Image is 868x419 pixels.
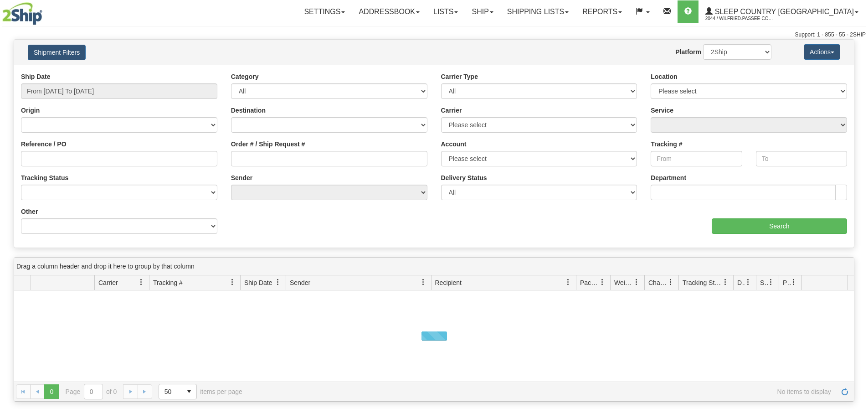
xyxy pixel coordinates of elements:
[705,14,774,23] span: 2044 / Wilfried.Passee-Coutrin
[225,274,240,290] a: Tracking # filter column settings
[675,47,701,57] label: Platform
[614,278,633,287] span: Weight
[441,173,487,182] label: Delivery Status
[837,384,852,399] a: Refresh
[718,274,733,290] a: Tracking Status filter column settings
[164,387,176,396] span: 50
[760,278,768,287] span: Shipment Issues
[847,163,867,256] iframe: chat widget
[231,72,259,81] label: Category
[651,106,673,115] label: Service
[426,0,465,23] a: Lists
[21,173,68,182] label: Tracking Status
[804,44,840,60] button: Actions
[712,218,847,234] input: Search
[231,173,252,182] label: Sender
[297,0,352,23] a: Settings
[740,274,756,290] a: Delivery Status filter column settings
[231,140,305,149] label: Order # / Ship Request #
[783,278,791,287] span: Pickup Status
[580,278,599,287] span: Packages
[21,207,38,216] label: Other
[290,278,310,287] span: Sender
[663,274,678,290] a: Charge filter column settings
[651,72,677,81] label: Location
[629,274,644,290] a: Weight filter column settings
[44,384,59,399] span: Page 0
[786,274,801,290] a: Pickup Status filter column settings
[648,278,668,287] span: Charge
[14,258,854,275] div: grid grouping header
[244,278,272,287] span: Ship Date
[651,151,742,166] input: From
[699,0,865,23] a: Sleep Country [GEOGRAPHIC_DATA] 2044 / Wilfried.Passee-Coutrin
[21,106,40,115] label: Origin
[435,278,462,287] span: Recipient
[21,72,51,81] label: Ship Date
[98,278,118,287] span: Carrier
[182,384,196,399] span: select
[28,45,86,60] button: Shipment Filters
[416,274,431,290] a: Sender filter column settings
[500,0,575,23] a: Shipping lists
[66,384,117,399] span: Page of 0
[21,140,67,149] label: Reference / PO
[153,278,183,287] span: Tracking #
[270,274,286,290] a: Ship Date filter column settings
[441,140,467,149] label: Account
[2,31,866,39] div: Support: 1 - 855 - 55 - 2SHIP
[560,274,576,290] a: Recipient filter column settings
[651,140,682,149] label: Tracking #
[575,0,629,23] a: Reports
[134,274,149,290] a: Carrier filter column settings
[159,384,242,399] span: items per page
[159,384,197,399] span: Page sizes drop down
[737,278,745,287] span: Delivery Status
[683,278,722,287] span: Tracking Status
[713,8,854,16] span: Sleep Country [GEOGRAPHIC_DATA]
[651,173,686,182] label: Department
[465,0,500,23] a: Ship
[2,2,42,25] img: logo2044.jpg
[595,274,610,290] a: Packages filter column settings
[756,151,847,166] input: To
[352,0,426,23] a: Addressbook
[441,106,462,115] label: Carrier
[441,72,478,81] label: Carrier Type
[231,106,266,115] label: Destination
[255,388,831,395] span: No items to display
[763,274,779,290] a: Shipment Issues filter column settings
